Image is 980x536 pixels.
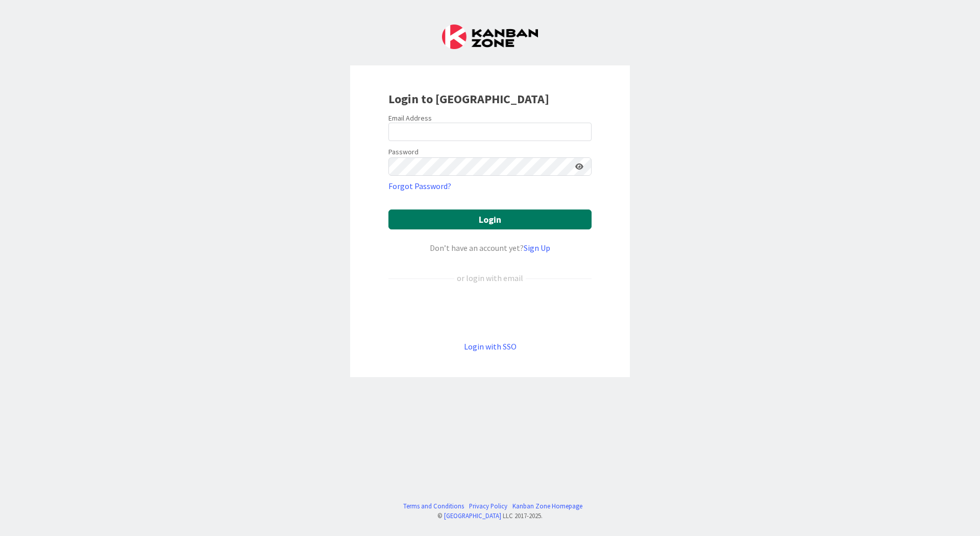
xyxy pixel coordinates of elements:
[524,243,550,253] a: Sign Up
[403,501,464,511] a: Terms and Conditions
[383,301,597,323] iframe: Kirjaudu Google-tilillä -painike
[388,242,592,254] div: Don’t have an account yet?
[512,501,582,511] a: Kanban Zone Homepage
[469,501,507,511] a: Privacy Policy
[442,25,538,49] img: Kanban Zone
[454,272,526,284] div: or login with email
[388,180,451,192] a: Forgot Password?
[398,511,582,521] div: © LLC 2017- 2025 .
[388,147,419,157] label: Password
[464,341,517,352] a: Login with SSO
[444,511,501,520] a: [GEOGRAPHIC_DATA]
[388,113,432,123] label: Email Address
[388,91,549,107] b: Login to [GEOGRAPHIC_DATA]
[388,209,592,229] button: Login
